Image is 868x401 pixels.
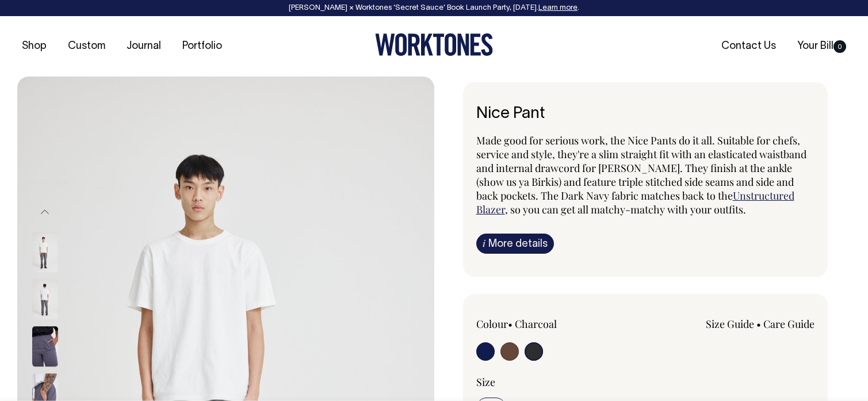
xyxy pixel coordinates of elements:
[476,189,794,216] a: Unstructured Blazer
[483,237,485,249] span: i
[32,232,58,272] img: charcoal
[505,203,746,216] span: , so you can get all matchy-matchy with your outfits.
[32,279,58,319] img: charcoal
[32,326,58,366] img: charcoal
[476,375,815,389] div: Size
[756,317,761,331] span: •
[538,5,578,12] a: Learn more
[833,40,846,53] span: 0
[476,133,806,203] span: Made good for serious work, the Nice Pants do it all. Suitable for chefs, service and style, they...
[793,37,851,56] a: Your Bill0
[178,37,227,56] a: Portfolio
[508,317,513,331] span: •
[476,234,554,254] a: iMore details
[515,317,557,331] label: Charcoal
[17,37,51,56] a: Shop
[476,105,815,123] h1: Nice Pant
[12,4,856,12] div: [PERSON_NAME] × Worktones ‘Secret Sauce’ Book Launch Party, [DATE]. .
[122,37,166,56] a: Journal
[717,37,781,56] a: Contact Us
[763,317,815,331] a: Care Guide
[63,37,110,56] a: Custom
[476,317,611,331] div: Colour
[706,317,754,331] a: Size Guide
[36,200,53,226] button: Previous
